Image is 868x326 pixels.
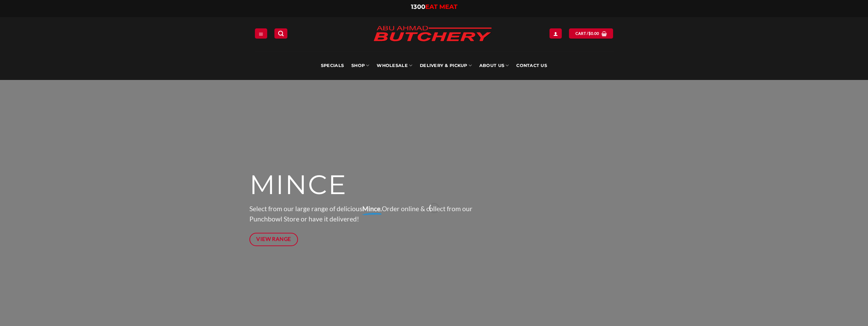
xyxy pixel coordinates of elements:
a: Menu [255,28,267,38]
a: Login [549,28,562,38]
span: 1300 [411,3,425,11]
a: SHOP [351,51,369,80]
span: Cart / [575,30,599,37]
span: $ [588,30,591,37]
span: MINCE [249,168,347,201]
span: EAT MEAT [425,3,457,11]
a: Delivery & Pickup [420,51,472,80]
span: Select from our large range of delicious Order online & collect from our Punchbowl Store or have ... [249,205,472,223]
bdi: 0.00 [588,31,599,36]
a: View Range [249,233,298,246]
a: About Us [479,51,509,80]
a: View cart [569,28,613,38]
img: Abu Ahmad Butchery [367,21,497,47]
a: Wholesale [377,51,412,80]
a: Search [274,28,287,38]
a: Specials [321,51,344,80]
strong: Mince. [362,205,382,213]
a: Contact Us [516,51,547,80]
a: 1300EAT MEAT [411,3,457,11]
span: View Range [256,235,291,243]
